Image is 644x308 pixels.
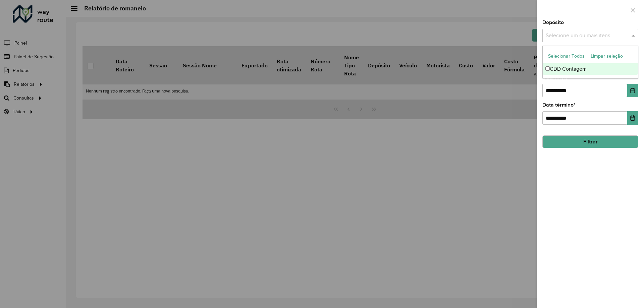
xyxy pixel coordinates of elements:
[627,84,638,97] button: Choose Date
[542,135,638,148] button: Filtrar
[542,46,638,79] ng-dropdown-panel: Options list
[543,63,638,75] div: CDD Contagem
[627,111,638,125] button: Choose Date
[545,51,588,61] button: Selecionar Todos
[542,101,576,109] label: Data término
[542,18,564,26] label: Depósito
[588,51,626,61] button: Limpar seleção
